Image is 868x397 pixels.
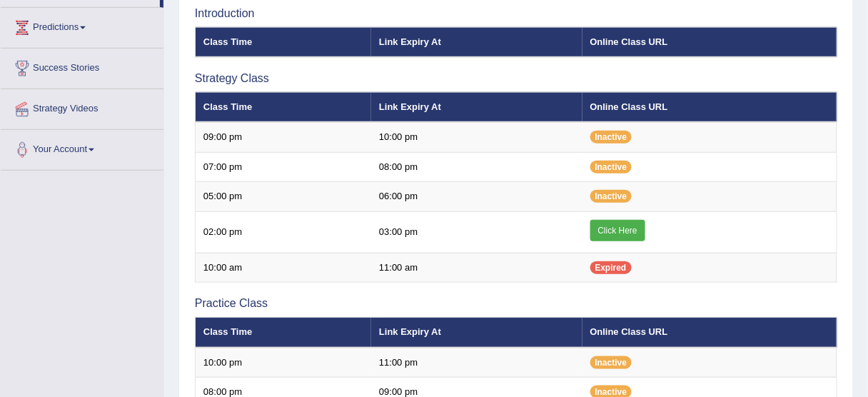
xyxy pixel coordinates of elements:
[196,348,372,378] td: 10:00 pm
[196,253,372,283] td: 10:00 am
[196,92,372,122] th: Class Time
[371,348,582,378] td: 11:00 pm
[196,122,372,152] td: 09:00 pm
[195,7,837,20] h3: Introduction
[590,220,645,241] a: Click Here
[1,130,163,166] a: Your Account
[196,211,372,253] td: 02:00 pm
[196,152,372,182] td: 07:00 pm
[1,8,163,44] a: Predictions
[371,92,582,122] th: Link Expiry At
[371,27,582,57] th: Link Expiry At
[196,27,372,57] th: Class Time
[590,161,632,174] span: Inactive
[582,318,837,348] th: Online Class URL
[196,182,372,212] td: 05:00 pm
[196,318,372,348] th: Class Time
[195,297,837,310] h3: Practice Class
[1,89,163,125] a: Strategy Videos
[371,253,582,283] td: 11:00 am
[371,182,582,212] td: 06:00 pm
[371,152,582,182] td: 08:00 pm
[195,72,837,85] h3: Strategy Class
[582,92,837,122] th: Online Class URL
[590,356,632,369] span: Inactive
[371,318,582,348] th: Link Expiry At
[582,27,837,57] th: Online Class URL
[590,261,632,274] span: Expired
[1,49,163,84] a: Success Stories
[590,131,632,144] span: Inactive
[371,122,582,152] td: 10:00 pm
[590,190,632,203] span: Inactive
[371,211,582,253] td: 03:00 pm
